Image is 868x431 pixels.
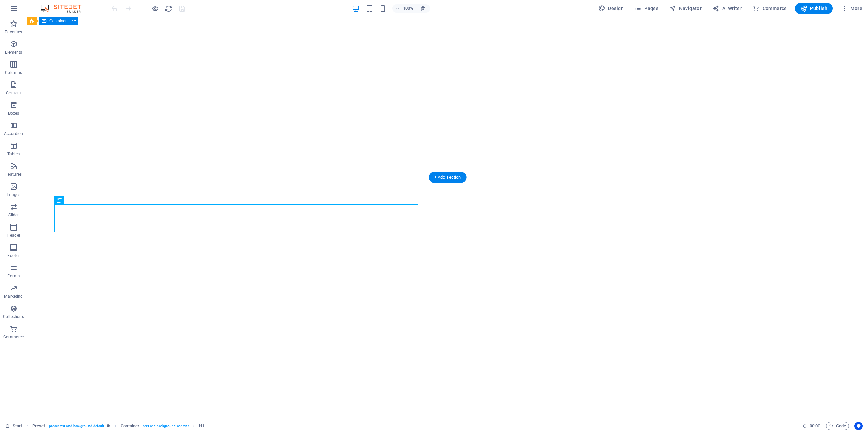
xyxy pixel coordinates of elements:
p: Features [5,172,22,177]
p: Images [7,192,21,197]
span: AI Writer [712,5,742,12]
img: Editor Logo [39,4,90,13]
p: Columns [5,70,22,75]
span: More [841,5,862,12]
button: Design [596,3,627,14]
span: Click to select. Double-click to edit [32,422,45,430]
i: This element is a customizable preset [107,424,110,428]
p: Forms [7,273,20,279]
p: Marketing [4,294,23,299]
span: Code [829,422,846,430]
i: Reload page [165,5,173,13]
span: . preset-text-and-background-default [48,422,104,430]
div: + Add section [429,172,467,183]
h6: Session time [803,422,821,430]
p: Slider [8,212,19,218]
span: Click to select. Double-click to edit [199,422,204,430]
span: Navigator [669,5,702,12]
h6: 100% [402,4,413,13]
div: Design (Ctrl+Alt+Y) [596,3,627,14]
p: Header [7,233,20,238]
p: Collections [3,314,24,319]
button: Pages [632,3,661,14]
span: Design [598,5,624,12]
p: Boxes [8,111,19,116]
button: 100% [392,4,416,13]
button: reload [164,4,173,13]
span: . text-and-background-content [142,422,189,430]
p: Footer [7,253,20,258]
span: Click to select. Double-click to edit [121,422,140,430]
span: : [814,423,815,428]
button: Publish [795,3,833,14]
a: Click to cancel selection. Double-click to open Pages [5,422,22,430]
button: Navigator [667,3,704,14]
p: Accordion [4,131,23,136]
p: Elements [5,50,22,55]
button: More [838,3,865,14]
p: Content [6,90,21,96]
p: Favorites [5,29,22,35]
button: Click here to leave preview mode and continue editing [151,4,159,13]
nav: breadcrumb [32,422,205,430]
button: Commerce [750,3,790,14]
i: On resize automatically adjust zoom level to fit chosen device. [420,5,426,12]
p: Tables [7,151,20,157]
button: AI Writer [710,3,745,14]
span: Pages [635,5,658,12]
span: Commerce [753,5,787,12]
button: Code [826,422,849,430]
span: Container [49,19,67,23]
button: Usercentrics [854,422,863,430]
span: 00 00 [810,422,820,430]
p: Commerce [3,334,24,340]
span: Publish [801,5,827,12]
